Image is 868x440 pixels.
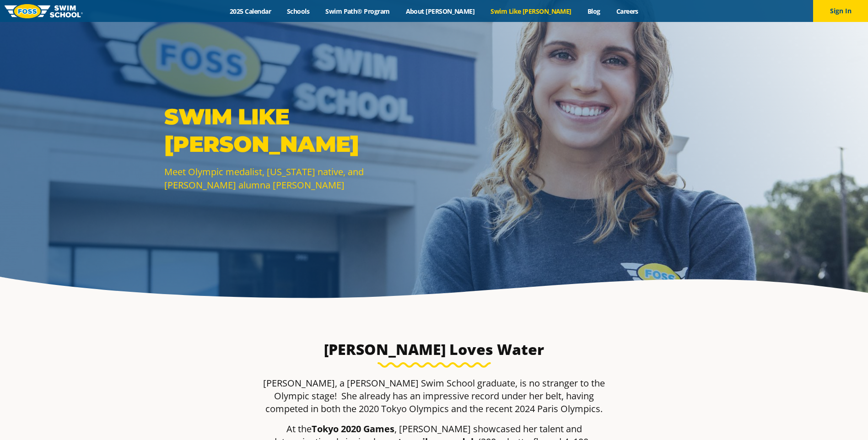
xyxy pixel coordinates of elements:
[279,7,318,16] a: Schools
[312,423,394,435] strong: Tokyo 2020 Games
[222,7,279,16] a: 2025 Calendar
[256,377,613,415] p: [PERSON_NAME], a [PERSON_NAME] Swim School graduate, is no stranger to the Olympic stage! She alr...
[398,7,483,16] a: About [PERSON_NAME]
[5,4,83,18] img: FOSS Swim School Logo
[608,7,646,16] a: Careers
[579,7,608,16] a: Blog
[483,7,580,16] a: Swim Like [PERSON_NAME]
[164,165,430,192] p: Meet Olympic medalist, [US_STATE] native, and [PERSON_NAME] alumna [PERSON_NAME]
[164,103,430,158] p: SWIM LIKE [PERSON_NAME]
[310,340,559,359] h3: [PERSON_NAME] Loves Water
[318,7,398,16] a: Swim Path® Program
